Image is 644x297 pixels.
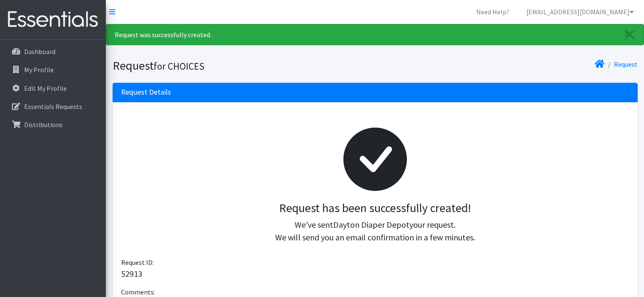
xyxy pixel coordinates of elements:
[520,3,641,20] a: [EMAIL_ADDRESS][DOMAIN_NAME]
[154,60,205,72] small: for CHOICES
[333,219,409,230] span: Dayton Diaper Depot
[3,5,102,34] img: HumanEssentials
[24,47,55,56] p: Dashboard
[121,88,171,97] h3: Request Details
[121,288,155,296] span: Comments:
[614,60,638,68] a: Request
[3,98,102,115] a: Essentials Requests
[24,120,63,129] p: Distributions
[106,24,644,45] div: Request was successfully created.
[121,267,629,280] p: 52913
[3,80,102,97] a: Edit My Profile
[121,258,154,267] span: Request ID:
[3,43,102,60] a: Dashboard
[113,58,372,73] h1: Request
[24,102,82,111] p: Essentials Requests
[3,61,102,78] a: My Profile
[470,3,516,20] a: Need Help?
[24,84,67,93] p: Edit My Profile
[128,218,622,244] p: We've sent your request. We will send you an email confirmation in a few minutes.
[24,65,54,74] p: My Profile
[616,25,644,45] a: Close
[128,201,622,215] h3: Request has been successfully created!
[3,116,102,133] a: Distributions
